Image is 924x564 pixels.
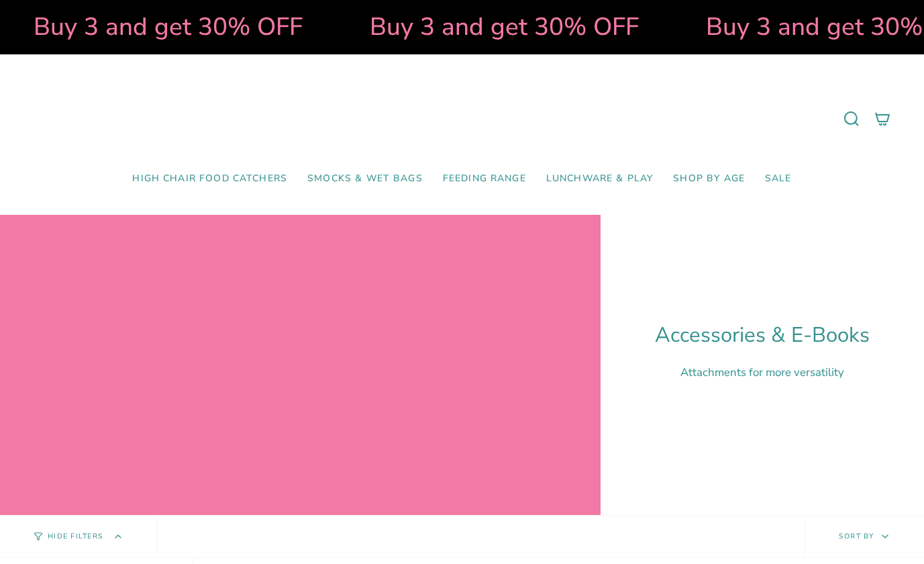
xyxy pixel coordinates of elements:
[31,10,300,44] strong: Buy 3 and get 30% OFF
[132,173,287,185] span: High Chair Food Catchers
[765,173,792,185] span: SALE
[307,173,423,185] span: Smocks & Wet Bags
[839,531,874,541] span: Sort by
[663,163,755,195] a: Shop by Age
[673,173,745,185] span: Shop by Age
[536,163,663,195] a: Lunchware & Play
[655,365,870,380] p: Attachments for more versatility
[367,10,636,44] strong: Buy 3 and get 30% OFF
[346,75,578,163] a: Mumma’s Little Helpers
[443,173,526,185] span: Feeding Range
[48,533,103,540] span: Hide Filters
[122,163,297,195] a: High Chair Food Catchers
[433,163,536,195] a: Feeding Range
[805,516,924,557] button: Sort by
[297,163,433,195] a: Smocks & Wet Bags
[546,173,653,185] span: Lunchware & Play
[655,323,870,348] h1: Accessories & E-Books
[755,163,802,195] a: SALE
